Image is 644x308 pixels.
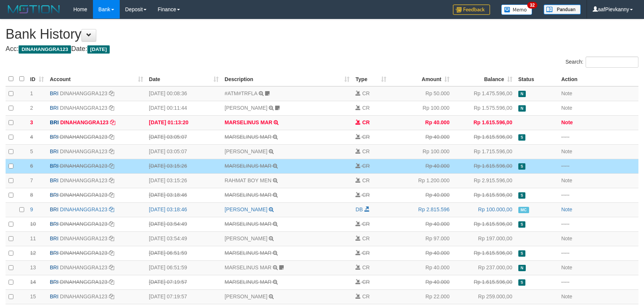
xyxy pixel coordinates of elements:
[352,72,389,86] th: Type: activate to sort column ascending
[558,130,638,144] td: - - -
[561,148,572,154] a: Note
[109,279,114,285] a: Copy DINAHANGGRA123 to clipboard
[362,134,370,140] span: CR
[453,4,490,15] img: Feedback.jpg
[225,90,257,96] a: #ATM#TRFLA
[362,119,370,125] span: CR
[50,293,58,299] span: BRI
[146,115,222,130] td: [DATE] 01:13:20
[146,202,222,217] td: [DATE] 03:18:46
[558,72,638,86] th: Action
[453,275,515,289] td: Rp 1.615.596,00
[225,293,267,299] a: [PERSON_NAME]
[50,105,58,111] span: BRI
[60,192,107,198] a: DINAHANGGRA123
[146,86,222,101] td: [DATE] 00:08:36
[109,264,114,270] a: Copy DINAHANGGRA123 to clipboard
[453,260,515,275] td: Rp 237.000,00
[389,144,453,159] td: Rp 100.000
[60,163,107,169] a: DINAHANGGRA123
[453,188,515,202] td: Rp 1.615.596,00
[109,221,114,227] a: Copy DINAHANGGRA123 to clipboard
[146,246,222,260] td: [DATE] 06:51:59
[50,148,58,154] span: BRI
[389,202,453,217] td: Rp 2.815.596
[225,192,271,198] a: MARSELINUS MAR
[453,246,515,260] td: Rp 1.615.596,00
[30,192,33,198] span: 8
[558,246,638,260] td: - - -
[30,134,33,140] span: 4
[453,130,515,144] td: Rp 1.615.596,00
[60,279,107,285] a: DINAHANGGRA123
[362,177,370,183] span: CR
[87,45,110,54] span: [DATE]
[225,177,271,183] a: RAHMAT BOY MEN
[389,101,453,115] td: Rp 100.000
[50,235,58,241] span: BRI
[60,221,107,227] a: DINAHANGGRA123
[518,192,526,199] span: Duplicate/Skipped
[561,206,572,212] a: Note
[561,235,572,241] a: Note
[146,188,222,202] td: [DATE] 03:18:46
[109,293,114,299] a: Copy DINAHANGGRA123 to clipboard
[146,275,222,289] td: [DATE] 07:19:57
[50,264,58,270] span: BRI
[453,217,515,231] td: Rp 1.615.596,00
[60,148,107,154] a: DINAHANGGRA123
[30,119,33,125] span: 3
[518,105,526,112] span: Has Note
[389,231,453,246] td: Rp 97.000
[225,264,271,270] a: MARSELINUS MAR
[453,202,515,217] td: Rp 100.000,00
[60,105,107,111] a: DINAHANGGRA123
[389,159,453,173] td: Rp 40.000
[50,90,58,96] span: BRI
[146,173,222,188] td: [DATE] 03:15:26
[389,115,453,130] td: Rp 40.000
[50,250,58,256] span: BRI
[389,86,453,101] td: Rp 50.000
[389,188,453,202] td: Rp 40.000
[109,105,114,111] a: Copy DINAHANGGRA123 to clipboard
[30,235,36,241] span: 11
[362,105,370,111] span: CR
[50,177,58,183] span: BRI
[561,293,572,299] a: Note
[60,293,107,299] a: DINAHANGGRA123
[225,206,267,212] a: [PERSON_NAME]
[362,148,370,154] span: CR
[453,115,515,130] td: Rp 1.615.596,00
[30,163,33,169] span: 6
[50,206,58,212] span: BRI
[225,119,272,125] a: MARSELINUS MAR
[389,289,453,304] td: Rp 22.000
[362,279,370,285] span: CR
[518,163,526,170] span: Duplicate/Skipped
[146,101,222,115] td: [DATE] 00:11:44
[225,279,271,285] a: MARSELINUS MAR
[6,27,638,42] h1: Bank History
[362,163,370,169] span: CR
[109,90,114,96] a: Copy DINAHANGGRA123 to clipboard
[30,206,33,212] span: 9
[453,289,515,304] td: Rp 259.000,00
[50,163,58,169] span: BRI
[544,4,581,15] img: panduan.png
[47,72,146,86] th: Account: activate to sort column ascending
[50,279,58,285] span: BRI
[389,217,453,231] td: Rp 40.000
[453,144,515,159] td: Rp 1.715.596,00
[146,159,222,173] td: [DATE] 03:15:26
[109,206,114,212] a: Copy DINAHANGGRA123 to clipboard
[453,101,515,115] td: Rp 1.575.596,00
[558,217,638,231] td: - - -
[109,235,114,241] a: Copy DINAHANGGRA123 to clipboard
[558,188,638,202] td: - - -
[146,130,222,144] td: [DATE] 03:05:07
[362,293,370,299] span: CR
[515,72,558,86] th: Status
[109,163,114,169] a: Copy DINAHANGGRA123 to clipboard
[146,144,222,159] td: [DATE] 03:05:07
